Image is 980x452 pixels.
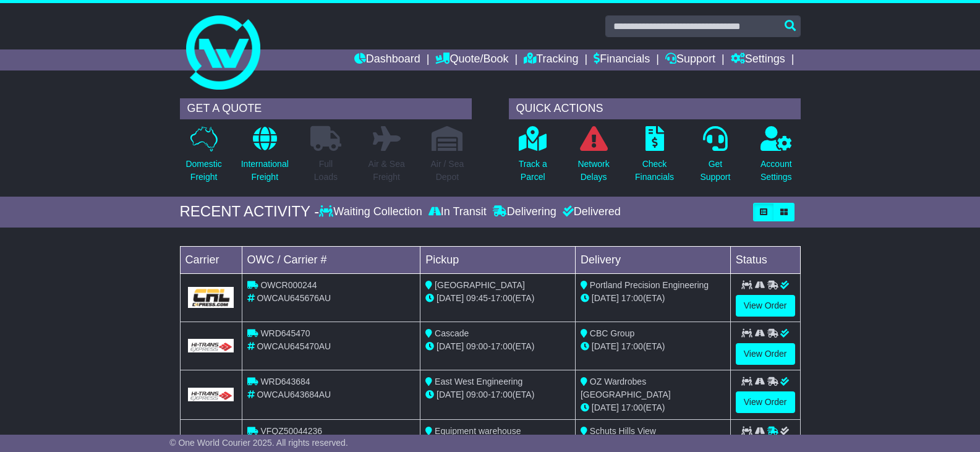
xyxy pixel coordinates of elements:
[354,49,420,70] a: Dashboard
[242,246,420,273] td: OWC / Carrier #
[425,340,570,353] div: - (ETA)
[185,158,221,184] p: Domestic Freight
[319,205,425,219] div: Waiting Collection
[185,126,222,190] a: DomesticFreight
[260,280,317,290] span: OWCR000244
[241,158,289,184] p: International Freight
[435,280,525,290] span: [GEOGRAPHIC_DATA]
[260,328,310,338] span: WRD645470
[518,126,548,190] a: Track aParcel
[431,158,464,184] p: Air / Sea Depot
[260,377,310,386] span: WRD643684
[665,49,715,70] a: Support
[731,49,785,70] a: Settings
[169,438,348,448] span: © One World Courier 2025. All rights reserved.
[621,341,643,351] span: 17:00
[425,388,570,401] div: - (ETA)
[437,390,464,399] span: [DATE]
[437,341,464,351] span: [DATE]
[425,292,570,305] div: - (ETA)
[180,98,472,119] div: GET A QUOTE
[736,343,795,365] a: View Order
[736,295,795,317] a: View Order
[188,339,234,352] img: GetCarrierServiceLogo
[590,426,656,436] span: Schuts Hills View
[730,246,800,273] td: Status
[180,246,242,273] td: Carrier
[590,280,709,290] span: Portland Precision Engineering
[257,293,331,303] span: OWCAU645676AU
[575,246,730,273] td: Delivery
[519,158,547,184] p: Track a Parcel
[435,426,521,436] span: Equipment warehouse
[761,158,792,184] p: Account Settings
[241,126,289,190] a: InternationalFreight
[524,49,578,70] a: Tracking
[581,377,671,399] span: OZ Wardrobes [GEOGRAPHIC_DATA]
[635,158,674,184] p: Check Financials
[435,49,508,70] a: Quote/Book
[310,158,341,184] p: Full Loads
[700,158,730,184] p: Get Support
[466,293,488,303] span: 09:45
[592,341,619,351] span: [DATE]
[420,246,576,273] td: Pickup
[699,126,731,190] a: GetSupport
[188,287,234,308] img: GetCarrierServiceLogo
[594,49,650,70] a: Financials
[260,426,322,436] span: VFQZ50044236
[621,403,643,412] span: 17:00
[180,203,320,221] div: RECENT ACTIVITY -
[736,391,795,413] a: View Order
[435,377,522,386] span: East West Engineering
[760,126,793,190] a: AccountSettings
[466,390,488,399] span: 09:00
[435,328,469,338] span: Cascade
[621,293,643,303] span: 17:00
[577,158,609,184] p: Network Delays
[509,98,801,119] div: QUICK ACTIONS
[592,293,619,303] span: [DATE]
[581,292,725,305] div: (ETA)
[592,403,619,412] span: [DATE]
[581,401,725,414] div: (ETA)
[490,205,560,219] div: Delivering
[466,341,488,351] span: 09:00
[369,158,405,184] p: Air & Sea Freight
[491,390,513,399] span: 17:00
[437,293,464,303] span: [DATE]
[577,126,610,190] a: NetworkDelays
[257,341,331,351] span: OWCAU645470AU
[590,328,634,338] span: CBC Group
[560,205,621,219] div: Delivered
[581,340,725,353] div: (ETA)
[188,388,234,401] img: GetCarrierServiceLogo
[634,126,675,190] a: CheckFinancials
[491,341,513,351] span: 17:00
[491,293,513,303] span: 17:00
[425,205,490,219] div: In Transit
[257,390,331,399] span: OWCAU643684AU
